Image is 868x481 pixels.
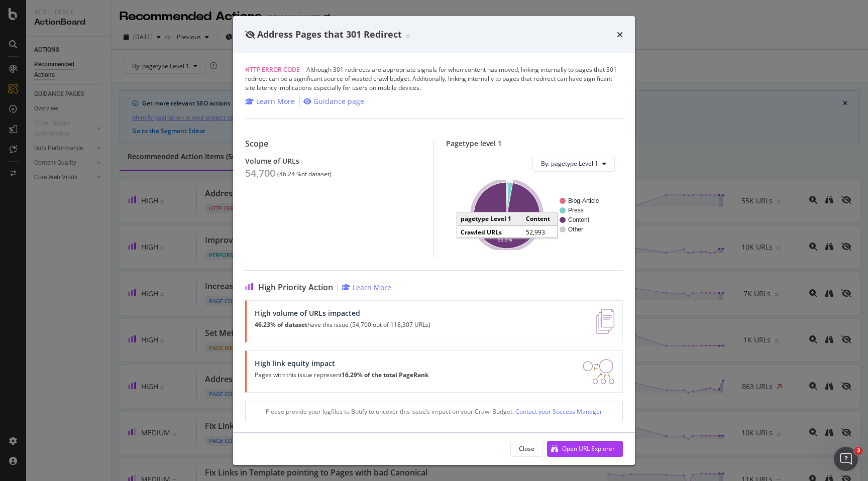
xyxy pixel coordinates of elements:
[854,447,862,455] span: 3
[245,65,300,74] span: HTTP Error Code
[406,35,410,38] img: Equal
[255,372,428,379] p: Pages with this issue represent
[258,283,333,292] span: High Priority Action
[342,283,391,292] a: Learn More
[301,65,305,74] span: |
[342,371,428,379] strong: 16.29% of the total PageRank
[245,157,421,165] div: Volume of URLs
[255,359,428,368] div: High link equity impact
[233,16,635,465] div: modal
[303,96,364,106] a: Guidance page
[245,65,623,92] div: Although 301 redirects are appropriate signals for when content has moved, linking internally to ...
[245,31,255,39] div: eye-slash
[255,321,430,328] p: have this issue (54,700 out of 118,307 URLs)
[277,171,332,178] div: ( 46.24 % of dataset )
[256,96,295,106] div: Learn More
[532,156,615,172] button: By: pagetype Level 1
[245,167,275,179] div: 54,700
[446,139,623,148] div: Pagetype level 1
[617,28,623,41] div: times
[498,236,512,242] text: 96.9%
[568,197,599,204] text: Blog-Article
[568,216,590,223] text: Content
[353,283,391,292] div: Learn More
[541,159,598,168] span: By: pagetype Level 1
[547,441,623,457] button: Open URL Explorer
[583,359,614,384] img: DDxVyA23.png
[313,96,364,106] div: Guidance page
[562,444,615,453] div: Open URL Explorer
[568,226,583,233] text: Other
[245,96,295,106] a: Learn More
[519,444,534,453] div: Close
[255,320,307,329] strong: 46.23% of dataset
[454,180,615,250] svg: A chart.
[596,309,614,334] img: e5DMFwAAAABJRU5ErkJggg==
[255,309,430,317] div: High volume of URLs impacted
[245,401,623,422] div: Please provide your logfiles to Botify to uncover this issue’s impact on your Crawl Budget.
[510,441,543,457] button: Close
[514,407,602,416] a: Contact your Success Manager
[834,447,858,471] iframe: Intercom live chat
[568,207,584,214] text: Press
[245,139,421,149] div: Scope
[257,28,402,40] span: Address Pages that 301 Redirect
